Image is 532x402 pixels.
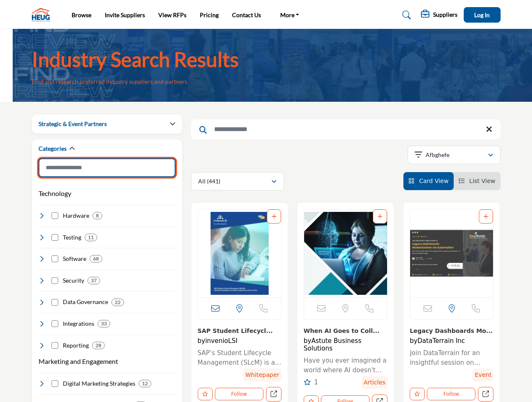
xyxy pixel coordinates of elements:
span: Event [473,368,493,381]
a: invenioLSI [205,337,238,345]
img: SAP Student Lifecycle Management (SLcM): Using technology to put student experience at the center... [198,209,281,297]
span: Log In [474,11,490,18]
h1: Industry Search Results [32,46,239,72]
li: List View [454,172,501,190]
a: Join DataTerrain for an insightful session on "Legacy Dashboards Modernization via Automation" – ... [410,348,493,367]
button: Log In [464,7,501,23]
button: Follow [427,388,475,400]
div: 8 Results For Hardware [93,212,102,219]
h4: Integrations: Seamless and efficient system integrations tailored for the educational domain, ens... [63,320,94,328]
h4: Security: Cutting-edge solutions ensuring the utmost protection of institutional data, preserving... [63,276,84,285]
a: Have you ever imagined a world where AI doesn't just assist in education but revolutionizes it? W... [304,356,387,375]
h4: Reporting: Dynamic tools that convert raw data into actionable insights, tailored to aid decision... [63,341,89,350]
a: Add To List For Resource [483,213,488,220]
a: Add To List For Resource [271,213,276,220]
a: View details about inveniolsi [198,209,281,297]
a: Open Resources [478,387,493,402]
b: 12 [142,381,148,387]
div: 28 Results For Reporting [92,342,105,349]
a: View details about dataterrain-inc [410,209,493,297]
h3: When AI Goes to College: The Revolutionary Role of Generative AI in Higher Education [304,326,387,335]
a: More [274,9,305,21]
img: Legacy Dashboards Modernization via Automation listing image [410,209,493,297]
span: Card View [419,178,448,184]
h2: Categories [39,144,67,153]
a: View List [459,178,496,184]
button: Like Resources [198,388,213,400]
h4: Digital Marketing Strategies: Forward-thinking strategies tailored to promote institutional visib... [63,379,135,388]
h4: by [304,337,387,352]
h2: Strategic & Event Partners [39,120,107,128]
div: 33 Results For Integrations [98,320,110,327]
li: Card View [403,172,454,190]
b: 33 [101,321,107,327]
input: Select Digital Marketing Strategies checkbox [52,380,58,387]
h3: SAP Student Lifecycle Management (SLcM): Using technology to put student experience at the center [198,326,281,335]
input: Select Data Governance checkbox [52,299,58,306]
h4: by [198,337,281,345]
i: OpenSearch Data For Like and Follow [304,379,311,385]
div: 37 Results For Security [88,277,100,284]
span: 1 [314,379,318,386]
input: Select Security checkbox [52,277,58,284]
span: Articles [362,376,387,389]
a: Invite Suppliers [105,11,145,18]
input: Select Testing checkbox [52,234,58,241]
div: 11 Results For Testing [85,234,97,241]
b: 68 [93,256,99,262]
b: 37 [91,278,97,283]
a: View details about astute-business-solutions [304,209,387,297]
p: Afbghefe [426,151,449,159]
img: When AI Goes to College: The Revolutionary Role of Generative AI in Higher Education listing image [304,209,387,297]
a: SAP’s Student Lifecycle Management (SLcM) is a flexible, mature, and comprehensive Student Inform... [198,348,281,367]
button: Afbghefe [408,146,501,164]
a: View details about dataterrain-inc [410,327,493,334]
div: 12 Results For Digital Marketing Strategies [139,380,151,387]
h4: Hardware: Hardware Solutions [63,211,89,220]
button: Follow [215,388,263,400]
b: 22 [115,299,121,305]
h4: by [410,337,493,345]
a: Browse [72,11,91,18]
button: All (441) [191,172,284,191]
input: Search Keyword [191,119,501,139]
p: All (441) [198,177,220,186]
a: Search [394,8,416,22]
input: Search Category [39,158,176,177]
div: 22 Results For Data Governance [111,299,124,306]
img: Site Logo [32,8,54,22]
a: Astute Business Solutions [304,337,362,352]
span: Whitepaper [243,368,281,381]
b: 11 [88,234,94,240]
div: Suppliers [421,10,457,20]
b: 8 [96,213,99,219]
span: List View [469,178,495,184]
a: Add To List For Resource [377,213,382,220]
h3: Legacy Dashboards Modernization via Automation [410,326,493,335]
button: Technology [39,188,71,198]
input: Select Integrations checkbox [52,320,58,327]
a: View Card [408,178,449,184]
input: Select Reporting checkbox [52,342,58,349]
p: Find and research preferred industry suppliers and partners [32,77,187,86]
button: Marketing and Engagement [39,356,118,366]
h4: Testing: Testing [63,233,81,242]
a: Pricing [200,11,219,18]
input: Select Software checkbox [52,255,58,262]
a: DataTerrain Inc [418,337,465,345]
h4: Data Governance: Robust systems ensuring data accuracy, consistency, and security, upholding the ... [63,298,108,306]
h4: Software: Software solutions [63,255,86,263]
a: View details about inveniolsi [198,327,273,334]
a: View details about astute-business-solutions [304,327,380,334]
button: Like Resources [410,388,425,400]
b: 28 [96,343,101,348]
input: Select Hardware checkbox [52,212,58,219]
a: Open Resources [266,387,281,402]
h5: Suppliers [433,11,457,18]
a: Contact Us [232,11,261,18]
a: View RFPs [158,11,186,18]
div: 68 Results For Software [90,255,102,263]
